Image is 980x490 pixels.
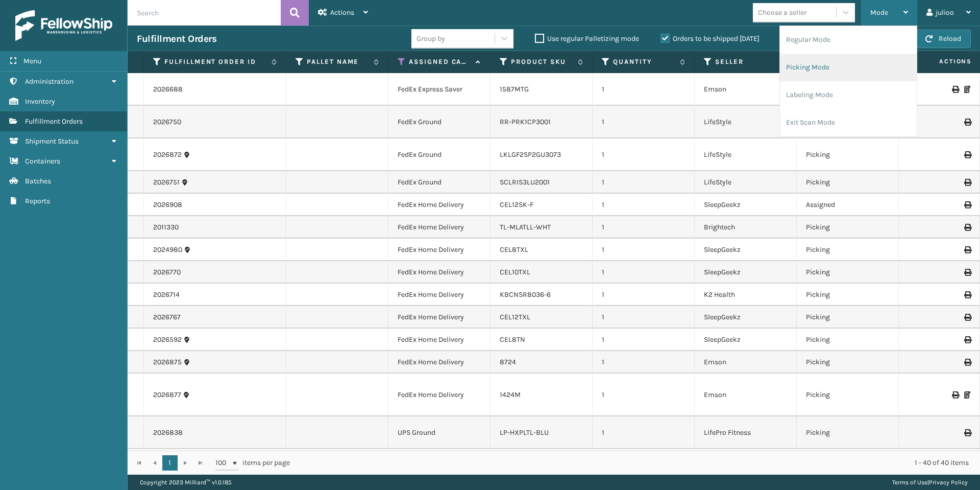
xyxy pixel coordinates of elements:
[964,224,970,231] i: Print Label
[964,391,970,399] i: Print Packing Slip
[593,374,695,416] td: 1
[695,239,797,261] td: SleepGeekz
[964,201,970,208] i: Print Label
[500,313,530,321] a: CEL12TXL
[780,109,917,136] li: Exit Scan Mode
[215,455,290,471] span: items per page
[964,151,970,158] i: Print Label
[388,261,491,284] td: FedEx Home Delivery
[660,34,759,43] label: Orders to be shipped [DATE]
[593,216,695,239] td: 1
[388,239,491,261] td: FedEx Home Delivery
[500,335,525,344] a: CEL8TN
[153,84,183,95] a: 2026688
[535,34,639,43] label: Use regular Palletizing mode
[593,194,695,216] td: 1
[929,479,968,486] a: Privacy Policy
[162,455,178,471] a: 1
[330,8,354,17] span: Actions
[964,336,970,343] i: Print Label
[952,391,958,399] i: Print Label
[695,216,797,239] td: Brightech
[153,177,180,188] a: 2026751
[388,194,491,216] td: FedEx Home Delivery
[695,284,797,306] td: K2 Health
[964,429,970,436] i: Print Label
[964,269,970,276] i: Print Label
[695,73,797,106] td: Emson
[916,30,971,48] button: Reload
[500,223,551,231] a: TL-MLATLL-WHT
[416,33,445,44] div: Group by
[593,171,695,194] td: 1
[593,138,695,171] td: 1
[892,479,927,486] a: Terms of Use
[153,290,180,300] a: 2026714
[307,57,369,66] label: Pallet Name
[593,106,695,138] td: 1
[780,54,917,81] li: Picking Mode
[153,267,181,277] a: 2026770
[797,329,899,351] td: Picking
[780,26,917,54] li: Regular Mode
[304,458,969,468] div: 1 - 40 of 40 items
[388,216,491,239] td: FedEx Home Delivery
[613,57,675,66] label: Quantity
[593,329,695,351] td: 1
[964,119,970,126] i: Print Label
[388,416,491,449] td: UPS Ground
[695,351,797,374] td: Emson
[797,138,899,171] td: Picking
[388,374,491,416] td: FedEx Home Delivery
[164,57,266,66] label: Fulfillment Order Id
[388,138,491,171] td: FedEx Ground
[695,138,797,171] td: LifeStyle
[593,416,695,449] td: 1
[23,57,41,65] span: Menu
[593,284,695,306] td: 1
[797,449,899,472] td: Picking
[695,106,797,138] td: LifeStyle
[388,171,491,194] td: FedEx Ground
[695,449,797,472] td: [PERSON_NAME] Brands
[388,351,491,374] td: FedEx Home Delivery
[797,374,899,416] td: Picking
[153,150,182,160] a: 2026872
[797,261,899,284] td: Picking
[695,416,797,449] td: LifePro Fitness
[215,458,231,468] span: 100
[952,86,958,93] i: Print Label
[500,150,561,159] a: LKLGF2SP2GU3073
[500,245,528,254] a: CEL8TXL
[388,449,491,472] td: UPS Ground
[153,117,181,127] a: 2026750
[388,73,491,106] td: FedEx Express Saver
[695,261,797,284] td: SleepGeekz
[388,329,491,351] td: FedEx Home Delivery
[797,306,899,329] td: Picking
[25,77,73,86] span: Administration
[964,179,970,186] i: Print Label
[780,81,917,109] li: Labeling Mode
[964,86,970,93] i: Print Packing Slip
[153,390,181,400] a: 2026877
[964,359,970,366] i: Print Label
[593,261,695,284] td: 1
[511,57,573,66] label: Product SKU
[593,239,695,261] td: 1
[137,33,216,45] h3: Fulfillment Orders
[25,117,83,126] span: Fulfillment Orders
[153,312,181,322] a: 2026767
[695,374,797,416] td: Emson
[25,177,51,185] span: Batches
[500,118,551,126] a: RR-PRK1CP3001
[695,171,797,194] td: LifeStyle
[153,357,182,367] a: 2026875
[153,200,182,210] a: 2026908
[388,106,491,138] td: FedEx Ground
[695,306,797,329] td: SleepGeekz
[500,200,533,209] a: CEL12SK-F
[500,85,529,94] a: 1587MTG
[797,194,899,216] td: Assigned
[500,428,549,437] a: LP-HXPLTL-BLU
